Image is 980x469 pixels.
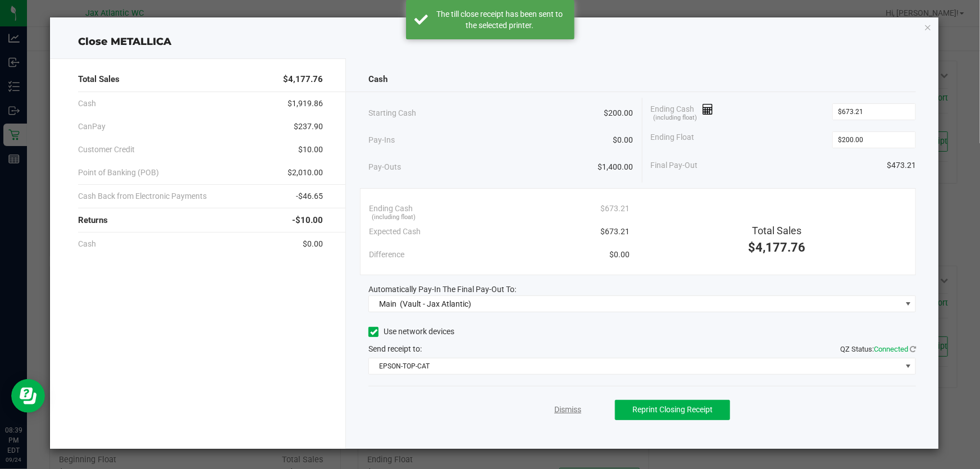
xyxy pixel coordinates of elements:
span: $1,919.86 [288,98,323,110]
span: EPSON-TOP-CAT [369,358,901,374]
span: $2,010.00 [288,167,323,179]
span: QZ Status: [840,345,916,353]
span: $4,177.76 [748,240,805,254]
span: Cash [78,98,96,110]
label: Use network devices [368,326,454,338]
div: Close METALLICA [50,34,938,49]
span: $0.00 [613,134,633,146]
div: Returns [78,208,323,233]
span: $473.21 [887,160,916,171]
span: Automatically Pay-In The Final Pay-Out To: [368,285,516,294]
a: Dismiss [554,404,581,416]
span: Expected Cash [369,226,421,238]
span: $673.21 [600,226,630,238]
span: Reprint Closing Receipt [632,405,713,414]
span: Total Sales [752,225,801,236]
span: $237.90 [294,121,323,133]
span: Point of Banking (POB) [78,167,159,179]
span: (including float) [372,213,416,222]
span: Customer Credit [78,144,135,156]
span: Connected [874,345,908,353]
span: Final Pay-Out [651,160,698,171]
iframe: Resource center [11,379,45,413]
span: Ending Float [651,131,695,148]
span: Pay-Ins [368,134,395,146]
span: Main [379,299,396,308]
span: Starting Cash [368,107,416,119]
span: Cash [78,238,96,250]
span: Difference [369,249,404,261]
span: CanPay [78,121,106,133]
span: $200.00 [604,107,633,119]
span: $0.00 [609,249,630,261]
span: Cash Back from Electronic Payments [78,190,207,202]
span: $0.00 [303,238,323,250]
span: (including float) [653,113,697,123]
button: Reprint Closing Receipt [615,400,730,420]
span: $10.00 [298,144,323,156]
span: Send receipt to: [368,344,422,353]
span: Total Sales [78,73,120,86]
span: $1,400.00 [598,161,633,173]
span: Pay-Outs [368,161,401,173]
div: The till close receipt has been sent to the selected printer. [434,8,566,31]
span: -$10.00 [292,214,323,227]
span: -$46.65 [296,190,323,202]
span: Cash [368,73,388,86]
span: Ending Cash [369,203,413,215]
span: Ending Cash [651,103,714,120]
span: (Vault - Jax Atlantic) [400,299,471,308]
span: $673.21 [600,203,630,215]
span: $4,177.76 [283,73,323,86]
